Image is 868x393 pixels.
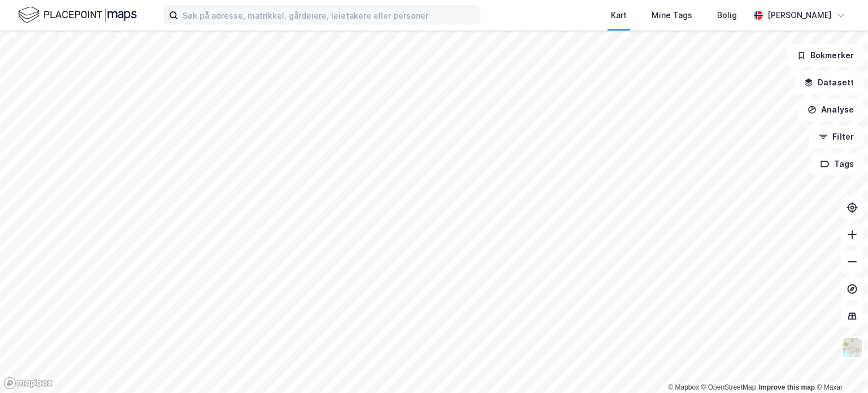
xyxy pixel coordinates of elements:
button: Tags [811,153,863,175]
iframe: Chat Widget [811,339,868,393]
img: Z [841,337,863,359]
a: Mapbox [668,383,699,391]
div: [PERSON_NAME] [767,8,832,22]
button: Analyse [798,98,863,121]
div: Bolig [717,8,737,22]
div: Kontrollprogram for chat [811,339,868,393]
input: Søk på adresse, matrikkel, gårdeiere, leietakere eller personer [178,7,480,24]
a: OpenStreetMap [701,383,756,391]
div: Mine Tags [652,8,692,22]
button: Datasett [795,71,863,94]
div: Kart [611,8,627,22]
a: Improve this map [759,383,815,391]
img: logo.f888ab2527a4732fd821a326f86c7f29.svg [18,5,137,25]
a: Mapbox homepage [3,377,53,390]
button: Bokmerker [787,44,863,67]
button: Filter [809,126,863,148]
